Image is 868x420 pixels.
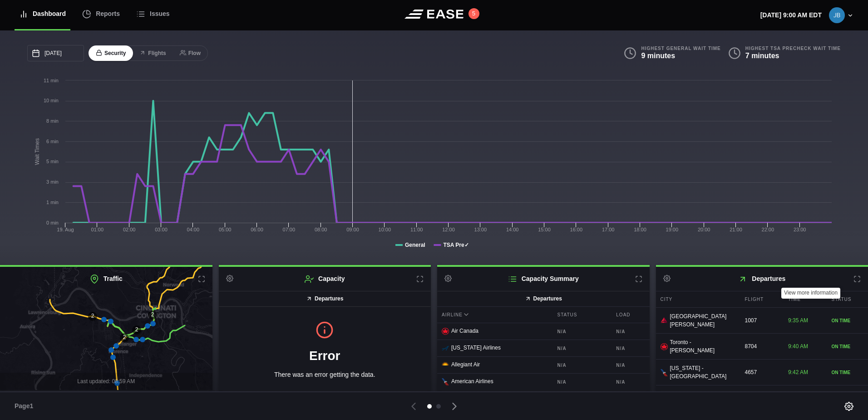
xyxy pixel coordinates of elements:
h2: Capacity Summary [437,267,650,291]
div: Status [553,307,610,323]
b: N/A [616,379,645,385]
button: Departures [437,291,650,307]
tspan: 19. Aug [57,227,74,232]
div: 8704 [740,338,782,355]
button: Flights [132,45,173,61]
div: Flight [740,291,782,307]
b: N/A [616,345,645,352]
text: 08:00 [315,227,327,232]
span: Page 1 [15,401,37,411]
tspan: 11 min [44,78,59,83]
text: 14:00 [506,227,519,232]
img: be0d2eec6ce3591e16d61ee7af4da0ae [829,7,845,23]
button: Departures [219,291,431,307]
tspan: 1 min [46,200,59,205]
div: Load [612,307,649,323]
h2: Capacity [219,267,431,291]
tspan: 10 min [44,98,59,103]
div: 2 [132,325,141,335]
tspan: General [405,242,425,248]
input: mm/dd/yyyy [27,45,84,61]
div: 2 [88,312,97,321]
span: 9:35 AM [788,317,808,324]
div: Time [784,291,825,307]
text: 19:00 [666,227,679,232]
b: N/A [557,328,605,335]
text: 23:00 [794,227,806,232]
text: 12:00 [442,227,455,232]
button: Security [89,45,133,61]
text: 16:00 [570,227,583,232]
span: [US_STATE] Airlines [451,345,501,351]
span: Allegiant Air [451,361,480,368]
tspan: TSA Pre✓ [443,242,469,248]
text: 18:00 [634,227,646,232]
button: Flow [173,45,208,61]
b: N/A [616,328,645,335]
b: 9 minutes [641,52,675,60]
tspan: 6 min [46,139,59,144]
div: ON TIME [832,343,864,350]
button: 5 [469,8,479,19]
tspan: 3 min [46,179,59,185]
text: 04:00 [187,227,200,232]
p: [DATE] 9:00 AM EDT [760,10,822,20]
text: 06:00 [251,227,263,232]
text: 21:00 [730,227,742,232]
text: 13:00 [474,227,487,232]
b: Highest General Wait Time [641,45,720,51]
b: 7 minutes [745,52,779,60]
div: 1007 [740,312,782,329]
b: N/A [616,362,645,369]
b: N/A [557,362,605,369]
span: [GEOGRAPHIC_DATA][PERSON_NAME] [670,312,734,329]
div: Airline [437,307,551,323]
b: N/A [557,345,605,352]
text: 11:00 [410,227,423,232]
b: Highest TSA PreCheck Wait Time [745,45,841,51]
text: 05:00 [219,227,232,232]
text: 01:00 [91,227,104,232]
span: American Airlines [451,378,493,385]
text: 09:00 [346,227,359,232]
tspan: 8 min [46,118,59,124]
span: [US_STATE] - [GEOGRAPHIC_DATA] [670,364,734,380]
h1: Error [233,346,417,365]
text: 15:00 [538,227,551,232]
div: 4657 [740,364,782,381]
p: There was an error getting the data. [233,370,417,380]
tspan: 5 min [46,159,59,164]
span: 9:42 AM [788,369,808,375]
span: Toronto - [PERSON_NAME] [670,338,734,355]
text: 22:00 [762,227,774,232]
div: 2 [120,333,129,342]
text: 03:00 [155,227,168,232]
text: 02:00 [123,227,136,232]
div: ON TIME [832,369,864,376]
text: 10:00 [379,227,391,232]
div: City [656,291,738,307]
span: 9:40 AM [788,343,808,350]
text: 17:00 [602,227,615,232]
tspan: 0 min [46,220,59,225]
span: Air Canada [451,328,478,334]
text: 07:00 [283,227,296,232]
tspan: Wait Times [34,138,40,165]
div: 1666 [740,385,782,403]
text: 20:00 [698,227,710,232]
b: N/A [557,379,605,385]
div: ON TIME [832,317,864,324]
div: 2 [148,310,157,320]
